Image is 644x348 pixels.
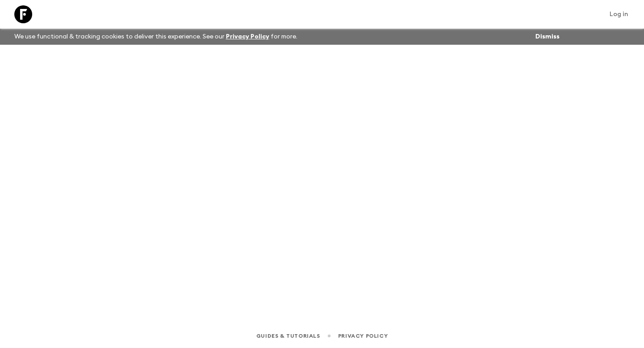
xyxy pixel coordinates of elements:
p: We use functional & tracking cookies to deliver this experience. See our for more. [11,29,301,45]
a: Privacy Policy [338,331,388,341]
a: Privacy Policy [226,34,269,40]
button: Dismiss [533,30,562,43]
a: Guides & Tutorials [256,331,320,341]
a: Log in [605,8,633,21]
